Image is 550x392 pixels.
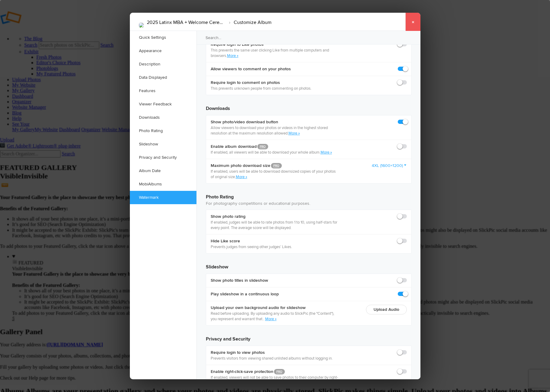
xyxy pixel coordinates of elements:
[130,151,196,164] a: Privacy and Security
[271,163,282,168] a: PRO
[211,150,332,155] p: If enabled, all viewers will be able to download your whole album.
[206,201,412,207] p: For photography competitions or educational purposes.
[211,350,333,356] b: Require login to view photos
[206,100,412,112] h3: Downloads
[206,188,412,201] h3: Photo Rating
[274,369,285,374] a: PRO
[211,119,338,125] b: Show photo/video download button
[236,174,247,179] a: More »
[130,84,196,98] a: Features
[226,17,272,28] li: Customize Album
[211,66,291,72] b: Allow viewers to comment on your photos
[211,291,279,297] b: Play slideshow in a continuous loop
[211,125,338,136] p: Allow viewers to download your photos or videos in the highest stored resolution at the maximum r...
[130,124,196,138] a: Photo Rating
[130,44,196,58] a: Appearance
[130,178,196,191] a: MobiAlbums
[211,220,338,231] p: If enabled, judges will be able to rate photos from 1 to 10, using half-stars for every point. Th...
[130,111,196,124] a: Downloads
[211,244,292,250] p: Prevents judges from seeing other judges’ Likes.
[130,164,196,178] a: Album Date
[262,317,265,321] span: ..
[211,305,338,311] b: Upload your own background audio for slideshow
[206,258,412,271] h3: Slideshow
[130,138,196,151] a: Slideshow
[211,86,311,91] p: This prevents unknown people from commenting on photos.
[211,48,338,58] p: This prevents the same user clicking Like from multiple computers and browsers.
[147,17,226,28] li: 2025 Latinx MBA + Welcome Ceremony
[211,144,332,150] b: Enable album download
[211,277,268,284] b: Show photo titles in slideshow
[288,131,300,136] a: More »
[366,305,407,314] sp-upload-button: Upload Audio
[405,13,420,31] a: ×
[211,369,338,375] b: Enable right-click-save protection
[211,163,338,169] b: Maximum photo download size
[130,71,196,84] a: Data Displayed
[257,144,268,149] a: PRO
[130,98,196,111] a: Viewer Feedback
[211,375,338,386] p: If enabled, viewers will not be able to save photos to their computer by right-clicking on an ima...
[265,317,277,321] a: More »
[211,169,338,180] p: If enabled, users will be able to download downsized copies of your photos of original size.
[139,23,144,28] img: DSCF4812.jpg
[196,31,421,45] input: Search...
[321,150,332,155] a: More »
[211,214,338,220] b: Show photo rating
[227,53,239,58] a: More »
[206,331,412,343] h3: Privacy and Security
[372,163,407,169] a: 4XL (1600×1200)
[130,31,196,44] a: Quick Settings
[211,311,338,322] p: Read before uploading. By uploading any audio to SlickPic (the "Content"), you represent and warr...
[211,80,311,86] b: Require login to comment on photos
[211,356,333,361] p: Prevents visitors from viewing shared unlisted albums without logging in.
[130,191,196,204] a: Watermark
[211,238,292,244] b: Hide Like score
[374,307,399,312] a: Upload Audio
[130,58,196,71] a: Description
